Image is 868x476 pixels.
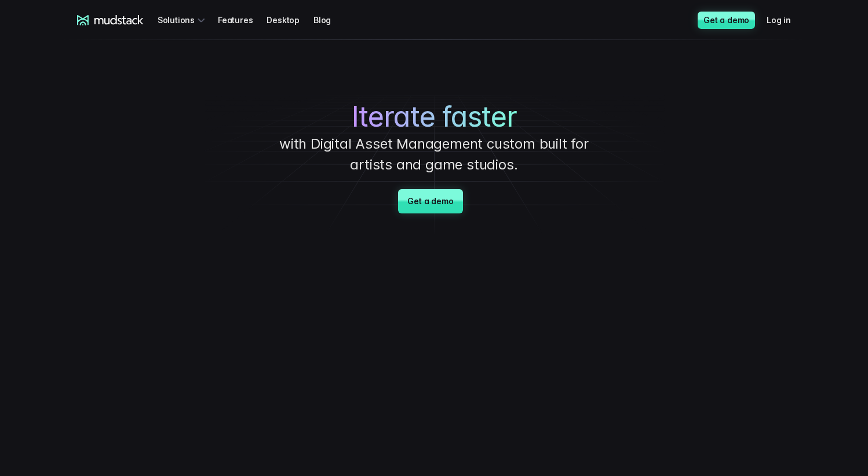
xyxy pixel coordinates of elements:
[218,9,267,31] a: Features
[352,100,517,134] span: Iterate faster
[313,9,345,31] a: Blog
[260,134,608,175] p: with Digital Asset Management custom built for artists and game studios.
[77,15,144,25] a: mudstack logo
[698,12,755,29] a: Get a demo
[398,189,462,213] a: Get a demo
[158,9,209,31] div: Solutions
[767,9,805,31] a: Log in
[267,9,313,31] a: Desktop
